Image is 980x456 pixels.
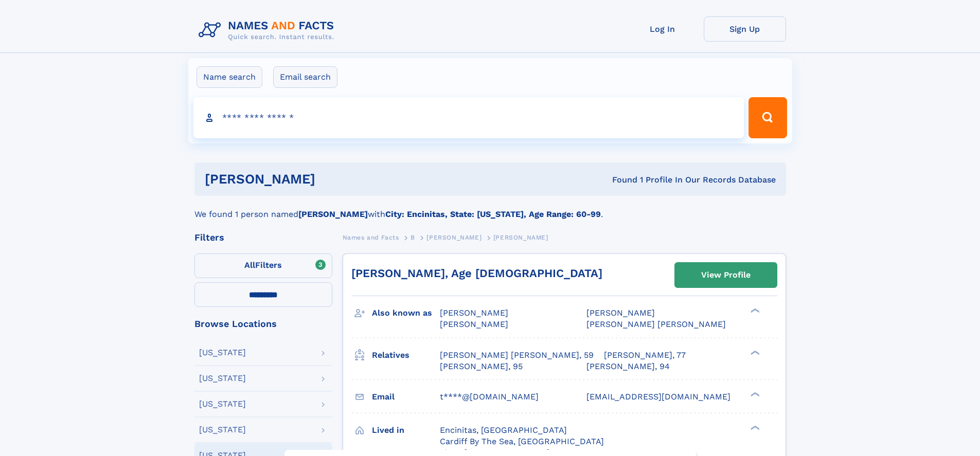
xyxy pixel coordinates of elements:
[372,422,440,439] h3: Lived in
[748,349,760,356] div: ❯
[464,174,776,186] div: Found 1 Profile In Our Records Database
[194,253,332,278] label: Filters
[343,231,399,244] a: Names and Facts
[426,231,482,244] a: [PERSON_NAME]
[704,16,786,42] a: Sign Up
[194,196,786,221] div: We found 1 person named with .
[748,307,760,314] div: ❯
[586,392,730,402] span: [EMAIL_ADDRESS][DOMAIN_NAME]
[621,16,704,42] a: Log In
[199,400,246,408] div: [US_STATE]
[273,66,337,88] label: Email search
[440,308,508,318] span: [PERSON_NAME]
[411,231,415,244] a: B
[385,209,601,219] b: City: Encinitas, State: [US_STATE], Age Range: 60-99
[493,234,548,241] span: [PERSON_NAME]
[586,319,726,329] span: [PERSON_NAME] [PERSON_NAME]
[604,350,686,361] a: [PERSON_NAME], 77
[244,260,255,270] span: All
[749,97,787,138] button: Search Button
[748,391,760,397] div: ❯
[205,173,464,186] h1: [PERSON_NAME]
[351,267,602,280] a: [PERSON_NAME], Age [DEMOGRAPHIC_DATA]
[586,361,670,372] a: [PERSON_NAME], 94
[199,349,246,357] div: [US_STATE]
[440,319,508,329] span: [PERSON_NAME]
[426,234,482,241] span: [PERSON_NAME]
[675,263,777,287] a: View Profile
[298,209,368,219] b: [PERSON_NAME]
[411,234,415,241] span: B
[194,319,332,329] div: Browse Locations
[586,308,655,318] span: [PERSON_NAME]
[372,304,440,322] h3: Also known as
[194,233,332,242] div: Filters
[748,424,760,431] div: ❯
[194,16,343,44] img: Logo Names and Facts
[372,346,440,364] h3: Relatives
[440,350,594,361] a: [PERSON_NAME] [PERSON_NAME], 59
[440,425,567,435] span: Encinitas, [GEOGRAPHIC_DATA]
[197,66,262,88] label: Name search
[440,361,523,372] a: [PERSON_NAME], 95
[193,97,744,138] input: search input
[701,263,751,287] div: View Profile
[199,426,246,434] div: [US_STATE]
[372,388,440,406] h3: Email
[440,436,604,446] span: Cardiff By The Sea, [GEOGRAPHIC_DATA]
[199,374,246,382] div: [US_STATE]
